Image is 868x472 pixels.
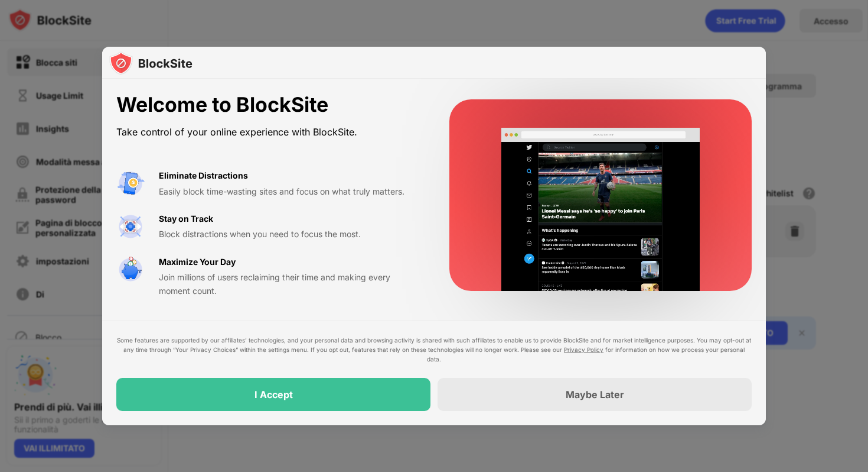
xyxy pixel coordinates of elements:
a: Privacy Policy [564,346,603,353]
div: Maximize Your Day [159,256,236,269]
div: Some features are supported by our affiliates’ technologies, and your personal data and browsing ... [116,335,752,364]
div: Block distractions when you need to focus the most. [159,228,421,241]
div: Eliminate Distractions [159,169,248,182]
img: logo-blocksite.svg [109,51,192,75]
div: Easily block time-wasting sites and focus on what truly matters. [159,185,421,198]
div: Maybe Later [566,389,624,400]
img: value-avoid-distractions.svg [116,169,145,198]
div: I Accept [254,389,293,400]
img: value-focus.svg [116,212,145,241]
div: Take control of your online experience with BlockSite. [116,124,421,141]
img: value-safe-time.svg [116,256,145,284]
div: Join millions of users reclaiming their time and making every moment count. [159,271,421,298]
div: Stay on Track [159,212,213,225]
div: Welcome to BlockSite [116,93,421,117]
